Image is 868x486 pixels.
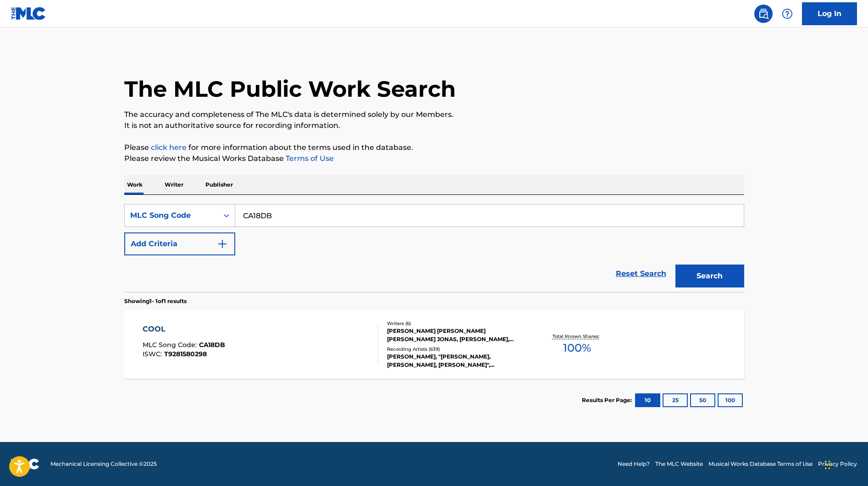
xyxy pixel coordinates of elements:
p: The accuracy and completeness of The MLC's data is determined solely by our Members. [124,109,744,120]
div: COOL [143,324,225,335]
div: [PERSON_NAME] [PERSON_NAME] [PERSON_NAME] JONAS, [PERSON_NAME], [PERSON_NAME], [PERSON_NAME], [PE... [387,327,525,343]
button: 10 [635,393,660,407]
button: 50 [690,393,715,407]
button: Add Criteria [124,232,235,255]
p: Please for more information about the terms used in the database. [124,142,744,153]
form: Search Form [124,204,744,292]
a: Reset Search [611,264,671,284]
a: Need Help? [618,460,650,468]
p: Showing 1 - 1 of 1 results [124,297,187,305]
img: search [758,8,769,19]
button: 25 [663,393,688,407]
span: T9281580298 [164,350,207,358]
p: Publisher [203,175,236,194]
p: Total Known Shares: [553,333,602,340]
img: 9d2ae6d4665cec9f34b9.svg [217,238,228,249]
a: COOLMLC Song Code:CA18DBISWC:T9281580298Writers (6)[PERSON_NAME] [PERSON_NAME] [PERSON_NAME] JONA... [124,310,744,379]
div: Recording Artists ( 639 ) [387,346,525,353]
a: Public Search [754,5,773,23]
a: Terms of Use [284,154,334,163]
span: 100 % [563,340,591,356]
span: ISWC : [143,350,164,358]
span: Mechanical Licensing Collective © 2025 [50,460,157,468]
img: logo [11,458,39,469]
div: Drag [825,451,830,479]
div: Writers ( 6 ) [387,320,525,327]
img: help [782,8,793,19]
div: MLC Song Code [130,210,213,221]
h1: The MLC Public Work Search [124,75,456,103]
button: 100 [718,393,743,407]
a: Log In [802,2,857,25]
a: Musical Works Database Terms of Use [708,460,813,468]
p: Work [124,175,145,194]
div: Help [778,5,796,23]
p: It is not an authoritative source for recording information. [124,120,744,131]
p: Writer [162,175,186,194]
span: MLC Song Code : [143,341,199,349]
span: CA18DB [199,341,225,349]
a: Privacy Policy [818,460,857,468]
p: Results Per Page: [582,396,634,404]
p: Please review the Musical Works Database [124,153,744,164]
a: click here [151,143,187,152]
img: MLC Logo [11,7,46,20]
div: [PERSON_NAME], "[PERSON_NAME], [PERSON_NAME], [PERSON_NAME]", [PERSON_NAME], [PERSON_NAME], [PERS... [387,353,525,369]
a: The MLC Website [655,460,703,468]
button: Search [675,265,744,287]
iframe: Chat Widget [822,442,868,486]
